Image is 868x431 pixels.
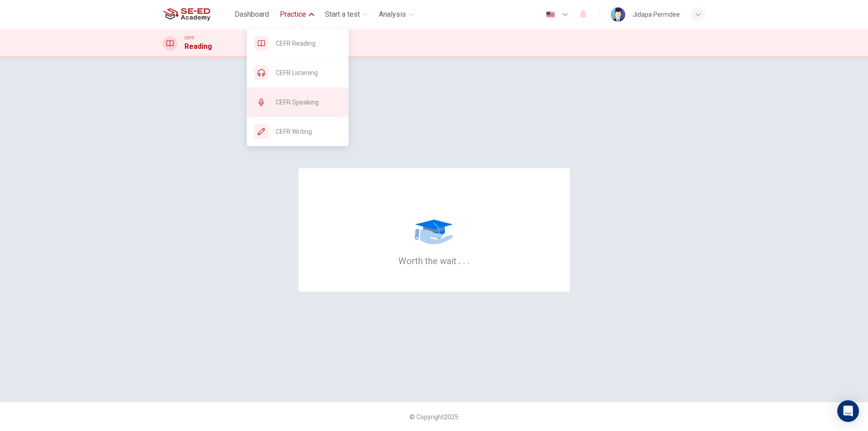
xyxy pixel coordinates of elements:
[611,7,625,22] img: Profile picture
[375,6,418,23] button: Analysis
[458,252,461,267] h6: .
[467,252,470,267] h6: .
[280,9,306,20] span: Practice
[163,5,210,24] img: SE-ED Academy logo
[398,255,470,266] h6: Worth the wait
[276,38,341,49] span: CEFR Reading
[276,6,318,23] button: Practice
[247,117,349,146] div: CEFR Writing
[545,11,556,18] img: en
[276,126,341,137] span: CEFR Writing
[379,9,406,20] span: Analysis
[163,5,231,24] a: SE-ED Academy logo
[837,400,859,422] div: Open Intercom Messenger
[247,88,349,117] div: CEFR Speaking
[321,6,372,23] button: Start a test
[247,58,349,87] div: CEFR Listening
[462,252,466,267] h6: .
[632,9,680,20] div: Jidapa Permdee
[184,41,212,52] h1: Reading
[276,67,341,78] span: CEFR Listening
[231,6,273,23] button: Dashboard
[325,9,360,20] span: Start a test
[235,9,269,20] span: Dashboard
[276,97,341,108] span: CEFR Speaking
[184,35,194,41] span: CEFR
[247,29,349,58] div: CEFR Reading
[410,413,458,421] span: © Copyright 2025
